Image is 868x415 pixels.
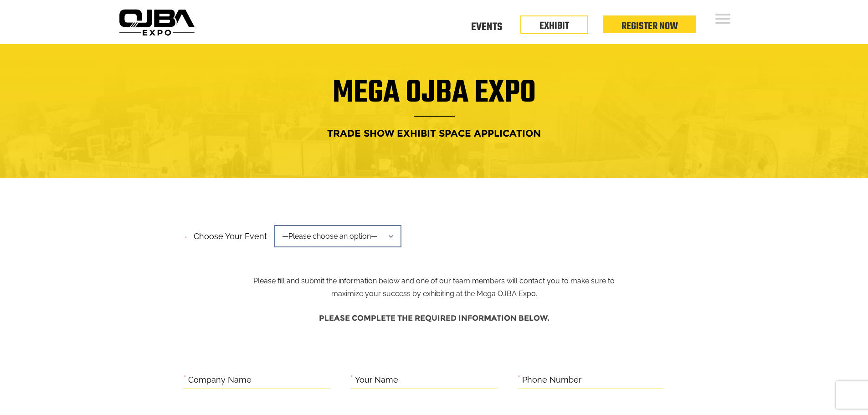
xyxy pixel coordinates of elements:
h1: Mega OJBA Expo [122,80,746,117]
label: Phone Number [522,373,581,387]
h4: Please complete the required information below. [184,309,685,327]
label: Your Name [355,373,398,387]
span: —Please choose an option— [274,225,401,247]
label: Company Name [188,373,252,387]
p: Please fill and submit the information below and one of our team members will contact you to make... [246,229,622,300]
label: Choose your event [188,224,267,244]
a: Register Now [621,19,678,34]
h4: Trade Show Exhibit Space Application [122,125,746,142]
a: EXHIBIT [539,18,569,34]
